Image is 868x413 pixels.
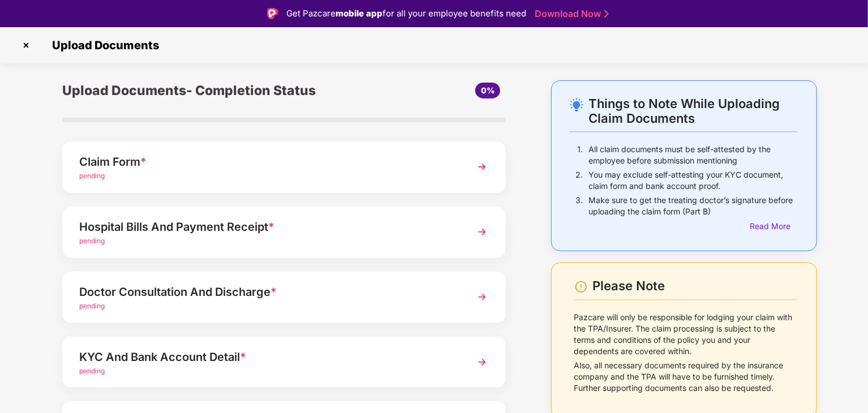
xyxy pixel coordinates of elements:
span: Upload Documents [41,38,165,52]
div: Things to Note While Uploading Claim Documents [588,96,797,126]
div: KYC And Bank Account Detail [79,348,454,366]
div: Read More [750,220,797,233]
img: svg+xml;base64,PHN2ZyB4bWxucz0iaHR0cDovL3d3dy53My5vcmcvMjAwMC9zdmciIHdpZHRoPSIyNC4wOTMiIGhlaWdodD... [570,98,583,111]
img: Stroke [604,8,609,20]
p: Also, all necessary documents required by the insurance company and the TPA will have to be furni... [574,360,797,394]
div: Upload Documents- Completion Status [62,80,358,101]
img: svg+xml;base64,PHN2ZyBpZD0iTmV4dCIgeG1sbnM9Imh0dHA6Ly93d3cudzMub3JnLzIwMDAvc3ZnIiB3aWR0aD0iMzYiIG... [472,352,492,372]
img: svg+xml;base64,PHN2ZyBpZD0iTmV4dCIgeG1sbnM9Imh0dHA6Ly93d3cudzMub3JnLzIwMDAvc3ZnIiB3aWR0aD0iMzYiIG... [472,157,492,177]
img: svg+xml;base64,PHN2ZyBpZD0iTmV4dCIgeG1sbnM9Imh0dHA6Ly93d3cudzMub3JnLzIwMDAvc3ZnIiB3aWR0aD0iMzYiIG... [472,222,492,242]
img: svg+xml;base64,PHN2ZyBpZD0iV2FybmluZ18tXzI0eDI0IiBkYXRhLW5hbWU9Ildhcm5pbmcgLSAyNHgyNCIgeG1sbnM9Im... [574,280,588,294]
span: pending [79,302,105,310]
a: Download Now [535,8,605,20]
div: Please Note [593,278,797,294]
div: Doctor Consultation And Discharge [79,283,454,301]
span: pending [79,367,105,375]
span: pending [79,171,105,180]
span: 0% [481,85,495,95]
p: Pazcare will only be responsible for lodging your claim with the TPA/Insurer. The claim processin... [574,312,797,357]
p: 1. [577,144,583,166]
img: svg+xml;base64,PHN2ZyBpZD0iQ3Jvc3MtMzJ4MzIiIHhtbG5zPSJodHRwOi8vd3d3LnczLm9yZy8yMDAwL3N2ZyIgd2lkdG... [17,36,35,54]
strong: mobile app [336,8,383,19]
img: Logo [267,8,278,19]
div: Claim Form [79,153,454,171]
p: You may exclude self-attesting your KYC document, claim form and bank account proof. [588,169,797,192]
p: 3. [575,195,583,217]
p: 2. [575,169,583,192]
span: pending [79,236,105,245]
img: svg+xml;base64,PHN2ZyBpZD0iTmV4dCIgeG1sbnM9Imh0dHA6Ly93d3cudzMub3JnLzIwMDAvc3ZnIiB3aWR0aD0iMzYiIG... [472,287,492,307]
div: Hospital Bills And Payment Receipt [79,218,454,236]
p: Make sure to get the treating doctor’s signature before uploading the claim form (Part B) [588,195,797,217]
div: Get Pazcare for all your employee benefits need [286,7,526,20]
p: All claim documents must be self-attested by the employee before submission mentioning [588,144,797,166]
